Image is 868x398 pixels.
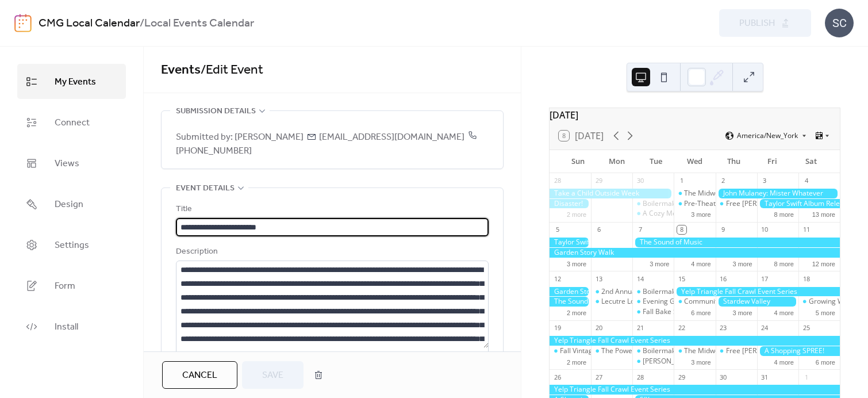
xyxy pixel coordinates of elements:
[17,227,126,262] a: Settings
[632,199,674,209] div: Boilermaker Tuesdays
[17,146,126,181] a: Views
[550,108,840,122] div: [DATE]
[808,209,840,219] button: 13 more
[553,177,562,185] div: 28
[686,357,715,366] button: 3 more
[550,336,840,346] div: Yelp Triangle Fall Crawl Event Series
[737,132,798,139] span: America/New_York
[716,189,840,198] div: John Mulaney: Mister Whatever
[594,324,603,332] div: 20
[562,357,591,366] button: 2 more
[716,346,757,356] div: Free Gussie’s Wings and Thursday Football
[162,361,237,389] button: Cancel
[550,199,591,209] div: Disaster!
[176,182,235,196] span: Event details
[55,318,78,336] span: Install
[811,307,840,317] button: 5 more
[719,177,728,185] div: 2
[176,131,489,158] span: Submitted by: [PERSON_NAME] [EMAIL_ADDRESS][DOMAIN_NAME]
[770,258,798,268] button: 8 more
[550,189,674,198] div: Take a Child Outside Week
[674,189,715,198] div: The Midweek Program: Plant Giveaway Roundup
[632,307,674,317] div: Fall Bake Shop
[550,346,591,356] div: Fall Vintage Market
[684,189,839,198] div: The Midweek Program: Plant Giveaway Roundup
[802,373,811,381] div: 1
[632,346,674,356] div: Boilermaker Tuesdays
[761,225,769,234] div: 10
[825,9,854,37] div: SC
[636,274,644,283] div: 14
[798,297,840,307] div: Growing Woody Plants from Seed
[140,13,144,35] b: /
[636,177,644,185] div: 30
[716,297,798,307] div: Stardew Valley
[674,287,840,297] div: Yelp Triangle Fall Crawl Event Series
[674,297,715,307] div: Community Yoga Flow With Corepower Yoga
[562,209,591,219] button: 2 more
[601,297,769,307] div: Lecutre Lounge: Shakespeare and Community Ethics
[176,245,486,259] div: Description
[632,209,674,219] div: A Cozy Mediterranean Dinner Party
[684,297,826,307] div: Community Yoga Flow With Corepower Yoga
[176,128,477,160] span: [PHONE_NUMBER]
[753,150,792,173] div: Fri
[684,199,822,209] div: Pre-Theatre Menu at [GEOGRAPHIC_DATA]
[598,150,637,173] div: Mon
[17,186,126,221] a: Design
[636,150,675,173] div: Tue
[14,14,32,32] img: logo
[719,274,728,283] div: 16
[591,297,632,307] div: Lecutre Lounge: Shakespeare and Community Ethics
[594,225,603,234] div: 6
[761,177,769,185] div: 3
[594,274,603,283] div: 13
[674,199,715,209] div: Pre-Theatre Menu at Alley Twenty Six
[55,277,75,295] span: Form
[802,225,811,234] div: 11
[686,258,715,268] button: 4 more
[39,13,140,35] a: CMG Local Calendar
[677,324,686,332] div: 22
[802,274,811,283] div: 18
[643,357,697,366] div: [PERSON_NAME]
[757,199,840,209] div: Taylor Swift Album Release Celebration
[714,150,753,173] div: Thu
[811,357,840,366] button: 6 more
[770,307,798,317] button: 4 more
[719,373,728,381] div: 30
[550,238,591,247] div: Taylor Swift Album Release Celebration
[716,199,757,209] div: Free Gussie’s Wings and Thursday Football
[632,287,674,297] div: Boilermaker Tuesdays
[632,297,674,307] div: Evening Garden Stroll
[802,324,811,332] div: 25
[761,373,769,381] div: 31
[674,346,715,356] div: The Midweek Program: The South American Garden
[17,64,126,99] a: My Events
[594,177,603,185] div: 29
[677,225,686,234] div: 8
[808,258,840,268] button: 12 more
[728,307,756,317] button: 3 more
[632,238,840,247] div: The Sound of Music
[17,268,126,303] a: Form
[636,225,644,234] div: 7
[553,274,562,283] div: 12
[201,58,263,83] span: / Edit Event
[591,346,632,356] div: The Power of Plants: How Gardening Enriches Our Lives
[176,202,486,216] div: Title
[562,258,591,268] button: 3 more
[757,346,840,356] div: A Shopping SPREE!
[161,58,201,83] a: Events
[677,177,686,185] div: 1
[553,373,562,381] div: 26
[550,248,840,258] div: Garden Story Walk
[559,150,598,173] div: Sun
[55,114,90,132] span: Connect
[562,307,591,317] button: 2 more
[550,287,591,297] div: Garden Story Walk
[719,324,728,332] div: 23
[550,385,840,395] div: Yelp Triangle Fall Crawl Event Series
[761,274,769,283] div: 17
[55,196,83,213] span: Design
